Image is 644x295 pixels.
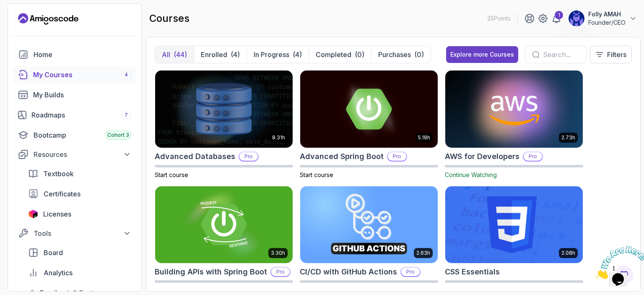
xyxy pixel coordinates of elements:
[271,250,285,256] p: 3.30h
[34,149,131,159] div: Resources
[271,268,290,276] p: Pro
[31,110,131,120] div: Roadmaps
[13,46,136,63] a: home
[155,266,267,278] h2: Building APIs with Spring Boot
[155,151,235,162] h2: Advanced Databases
[414,50,424,60] div: (0)
[446,46,518,63] button: Explore more Courses
[125,112,128,118] span: 7
[272,134,285,141] p: 8.31h
[371,46,431,63] button: Purchases(0)
[162,50,170,60] p: All
[254,50,289,60] p: In Progress
[174,50,187,60] div: (44)
[23,165,136,182] a: textbook
[569,10,584,26] img: user profile image
[28,210,38,218] img: jetbrains icon
[300,186,438,264] img: CI/CD with GitHub Actions card
[13,226,136,241] button: Tools
[125,71,128,78] span: 4
[355,50,364,60] div: (0)
[33,90,131,100] div: My Builds
[23,206,136,222] a: licenses
[107,132,129,138] span: Cohort 3
[247,46,309,63] button: In Progress(4)
[300,151,384,162] h2: Advanced Spring Boot
[34,130,131,140] div: Bootcamp
[43,209,71,219] span: Licenses
[201,50,227,60] p: Enrolled
[588,18,626,27] p: Founder/CEO
[155,46,194,63] button: All(44)
[524,152,542,161] p: Pro
[43,169,74,179] span: Textbook
[590,46,632,63] button: Filters
[588,10,626,18] p: Folly AMAH
[416,250,430,256] p: 2.63h
[555,11,563,19] div: 1
[155,70,293,148] img: Advanced Databases card
[300,70,438,148] img: Advanced Spring Boot card
[442,68,586,149] img: AWS for Developers card
[300,171,333,178] span: Start course
[316,50,351,60] p: Completed
[450,50,514,59] div: Explore more Courses
[155,186,293,264] img: Building APIs with Spring Boot card
[592,243,644,282] iframe: chat widget
[300,266,397,278] h2: CI/CD with GitHub Actions
[155,171,188,178] span: Start course
[44,248,63,258] span: Board
[13,107,136,123] a: roadmaps
[561,134,575,141] p: 2.73h
[13,86,136,103] a: builds
[3,3,7,10] span: 1
[445,186,583,264] img: CSS Essentials card
[239,152,258,161] p: Pro
[3,3,55,37] img: Chat attention grabber
[568,10,637,27] button: user profile imageFolly AMAHFounder/CEO
[543,50,579,60] input: Search...
[33,70,131,80] div: My Courses
[607,50,626,60] p: Filters
[13,127,136,144] a: bootcamp
[194,46,247,63] button: Enrolled(4)
[487,14,511,23] p: 25 Points
[34,50,131,60] div: Home
[231,50,240,60] div: (4)
[551,13,561,23] a: 1
[309,46,371,63] button: Completed(0)
[13,66,136,83] a: courses
[388,152,406,161] p: Pro
[561,250,575,256] p: 2.08h
[401,268,420,276] p: Pro
[293,50,302,60] div: (4)
[445,151,519,162] h2: AWS for Developers
[445,266,500,278] h2: CSS Essentials
[418,134,430,141] p: 5.18h
[23,244,136,261] a: board
[23,185,136,202] a: certificates
[23,264,136,281] a: analytics
[378,50,411,60] p: Purchases
[44,268,73,278] span: Analytics
[13,147,136,162] button: Resources
[149,12,190,25] h2: courses
[445,171,497,178] span: Continue Watching
[44,189,80,199] span: Certificates
[34,228,131,238] div: Tools
[18,12,78,26] a: Landing page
